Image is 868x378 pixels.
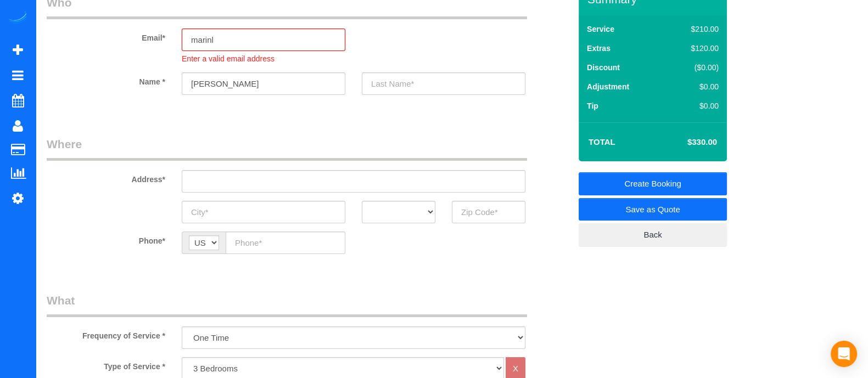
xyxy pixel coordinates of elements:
[579,172,727,195] a: Create Booking
[587,62,620,73] label: Discount
[587,43,611,54] label: Extras
[587,81,629,92] label: Adjustment
[579,223,727,246] a: Back
[38,232,173,246] label: Phone*
[47,292,527,317] legend: What
[47,136,527,161] legend: Where
[182,201,345,223] input: City*
[668,43,719,54] div: $120.00
[182,29,345,51] input: Email*
[38,326,173,341] label: Frequency of Service *
[668,62,719,73] div: ($0.00)
[579,198,727,221] a: Save as Quote
[7,11,29,26] img: Automaid Logo
[38,170,173,185] label: Address*
[587,24,614,35] label: Service
[668,24,719,35] div: $210.00
[831,341,857,367] div: Open Intercom Messenger
[587,100,598,111] label: Tip
[38,29,173,43] label: Email*
[452,201,525,223] input: Zip Code*
[38,72,173,87] label: Name *
[182,51,345,64] div: Enter a valid email address
[589,137,615,146] strong: Total
[182,72,345,95] input: First Name*
[38,357,173,372] label: Type of Service *
[654,138,717,147] h4: $330.00
[226,232,345,254] input: Phone*
[362,72,525,95] input: Last Name*
[668,81,719,92] div: $0.00
[668,100,719,111] div: $0.00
